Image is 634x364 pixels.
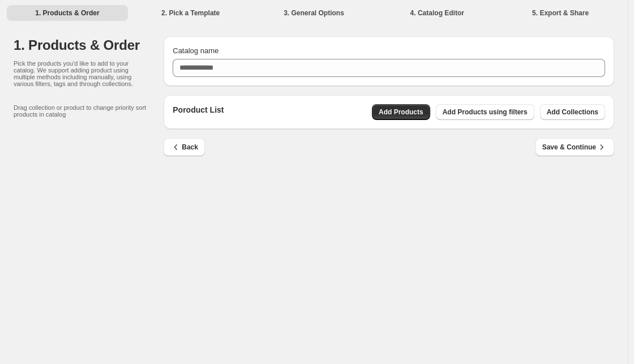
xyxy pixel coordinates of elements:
span: Back [170,142,198,153]
h1: 1. Products & Order [14,36,164,54]
span: Add Products [379,108,423,117]
button: Add Collections [540,104,605,120]
p: Poroduct List [173,104,224,120]
p: Pick the products you'd like to add to your catalog. We support adding product using multiple met... [14,60,141,87]
button: Back [164,138,205,156]
button: Add Products using filters [436,104,534,120]
span: Add Collections [547,108,598,117]
button: Add Products [372,104,430,120]
span: Save & Continue [542,142,607,153]
span: Add Products using filters [443,108,528,117]
p: Drag collection or product to change priority sort products in catalog [14,104,164,118]
button: Save & Continue [536,138,614,156]
span: Catalog name [173,46,219,55]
